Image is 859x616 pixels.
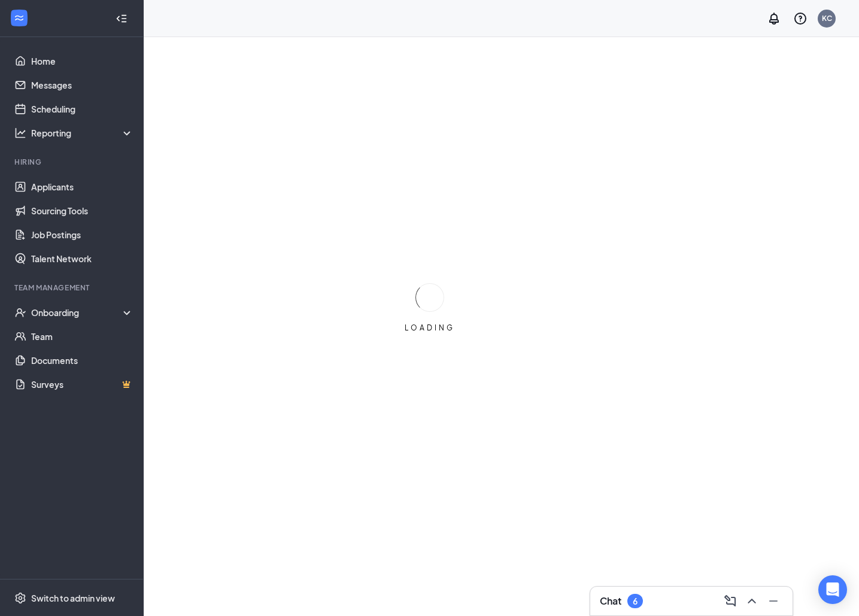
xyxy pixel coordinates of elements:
div: Team Management [14,283,131,293]
div: Hiring [14,157,131,167]
div: LOADING [400,323,460,333]
a: Documents [31,348,133,372]
div: Open Intercom Messenger [818,575,847,604]
svg: QuestionInfo [793,11,808,26]
svg: Collapse [116,13,128,25]
div: Switch to admin view [31,592,115,604]
div: Reporting [31,127,134,139]
a: Home [31,49,133,73]
button: Minimize [764,591,783,611]
svg: ComposeMessage [723,594,737,608]
a: Sourcing Tools [31,199,133,223]
a: Job Postings [31,223,133,247]
a: Team [31,324,133,348]
button: ChevronUp [742,591,761,611]
svg: Notifications [767,11,781,26]
div: 6 [633,596,638,606]
a: Scheduling [31,97,133,121]
a: Talent Network [31,247,133,271]
h3: Chat [600,594,621,608]
svg: Analysis [14,127,26,139]
div: KC [822,13,832,23]
a: Messages [31,73,133,97]
svg: ChevronUp [745,594,759,608]
div: Onboarding [31,307,123,318]
a: Applicants [31,175,133,199]
svg: Minimize [766,594,781,608]
svg: WorkstreamLogo [13,12,25,24]
a: SurveysCrown [31,372,133,396]
button: ComposeMessage [721,591,740,611]
svg: UserCheck [14,307,26,318]
svg: Settings [14,592,26,604]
